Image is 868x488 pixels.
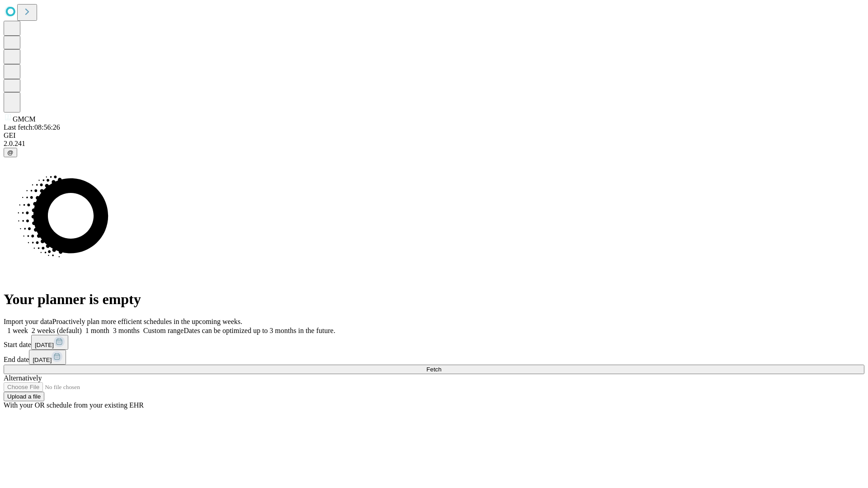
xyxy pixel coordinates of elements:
[4,374,42,382] span: Alternatively
[4,401,144,409] span: With your OR schedule from your existing EHR
[52,318,242,325] span: Proactively plan more efficient schedules in the upcoming weeks.
[4,291,864,308] h1: Your planner is empty
[33,357,52,363] span: [DATE]
[113,327,140,334] span: 3 months
[13,115,36,123] span: GMCM
[7,149,14,156] span: @
[426,366,441,373] span: Fetch
[31,335,68,350] button: [DATE]
[4,318,52,325] span: Import your data
[184,327,335,334] span: Dates can be optimized up to 3 months in the future.
[4,392,44,401] button: Upload a file
[143,327,184,334] span: Custom range
[35,342,54,348] span: [DATE]
[4,123,60,131] span: Last fetch: 08:56:26
[85,327,109,334] span: 1 month
[29,350,66,365] button: [DATE]
[4,350,864,365] div: End date
[4,335,864,350] div: Start date
[32,327,82,334] span: 2 weeks (default)
[4,140,864,148] div: 2.0.241
[4,365,864,374] button: Fetch
[7,327,28,334] span: 1 week
[4,131,864,140] div: GEI
[4,148,17,157] button: @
